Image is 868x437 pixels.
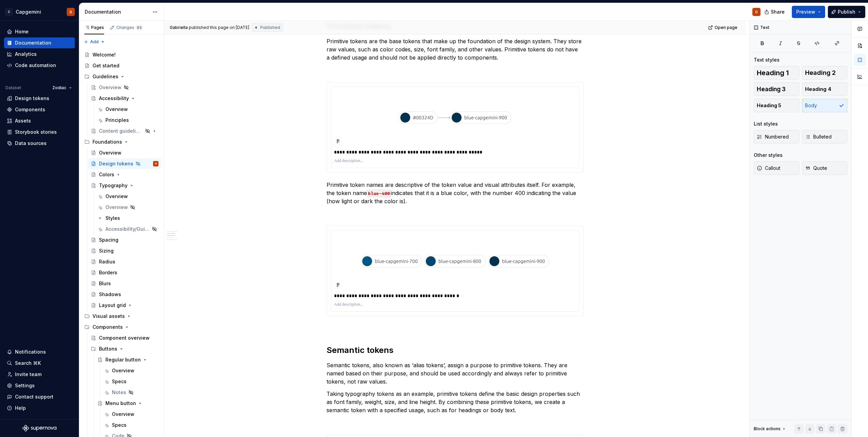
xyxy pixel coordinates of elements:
div: Assets [15,117,31,124]
div: Foundations [93,139,122,145]
a: Code automation [4,60,75,71]
div: Typography [99,182,128,189]
span: 85 [136,25,143,30]
div: Accessibility [99,95,129,102]
span: Add [90,39,99,45]
div: Overview [105,193,128,200]
div: Notes [112,389,126,396]
button: Publish [828,6,865,18]
div: Search ⌘K [15,360,41,367]
div: Foundations [82,136,161,147]
a: Specs [101,376,161,387]
a: Regular button [95,354,161,365]
div: Visual assets [93,313,125,320]
div: Components [82,322,161,333]
div: Documentation [85,9,149,15]
div: Home [15,28,29,35]
span: Preview [796,9,815,15]
div: Documentation [15,39,51,46]
div: Guidelines [93,73,118,80]
div: Contact support [15,393,53,400]
div: Content guidelines [99,128,143,134]
a: Menu button [95,398,161,409]
div: published this page on [DATE] [189,25,249,30]
a: Overview [95,104,161,115]
a: Overview [95,191,161,202]
button: Quote [802,161,848,175]
a: Documentation [4,37,75,48]
div: Design tokens [99,160,133,167]
button: Preview [792,6,825,18]
a: Spacing [88,234,161,245]
a: Open page [706,23,740,32]
a: Content guidelines [88,126,161,136]
button: Heading 3 [754,82,799,96]
span: Bulleted [805,133,832,140]
a: Welcome! [82,49,161,60]
span: Share [771,9,785,15]
a: Overview [101,409,161,420]
div: Overview [112,367,134,374]
a: Styles [95,213,161,224]
div: Components [15,106,45,113]
a: Analytics [4,49,75,60]
a: Component overview [88,333,161,343]
span: Quote [805,165,827,172]
div: Colors [99,171,114,178]
button: Notifications [4,346,75,357]
button: Heading 1 [754,66,799,80]
a: Colors [88,169,161,180]
div: Block actions [754,424,787,434]
button: Add [82,37,107,47]
div: Principles [105,117,129,124]
a: Shadows [88,289,161,300]
div: Guidelines [82,71,161,82]
code: blue-400 [367,190,391,197]
svg: Supernova Logo [22,425,56,432]
div: Text styles [754,56,780,63]
a: Get started [82,60,161,71]
a: Home [4,26,75,37]
button: Search ⌘K [4,358,75,369]
a: Settings [4,380,75,391]
p: Semantic tokens, also known as ‘alias tokens’, assign a purpose to primitive tokens. They are nam... [327,361,584,386]
div: Borders [99,269,117,276]
span: Callout [757,165,780,172]
div: Overview [112,411,134,418]
div: Dataset [5,85,21,91]
div: Code automation [15,62,56,69]
div: Welcome! [93,51,116,58]
h2: Semantic tokens [327,345,584,356]
div: Radius [99,258,115,265]
span: Open page [715,25,737,30]
div: Capgemini [16,9,41,15]
button: Zodiac [49,83,75,93]
a: Data sources [4,138,75,149]
div: Notifications [15,349,46,355]
div: Block actions [754,426,781,432]
a: Design tokens [4,93,75,104]
div: Changes [116,25,143,30]
div: Overview [105,106,128,113]
div: Overview [99,149,121,156]
p: Primitive tokens are the base tokens that make up the foundation of the design system. They store... [327,37,584,62]
div: Visual assets [82,311,161,322]
div: Data sources [15,140,47,147]
a: Typography [88,180,161,191]
a: Accessibility/Guide [95,224,161,234]
div: Specs [112,422,127,428]
a: Notes [101,387,161,398]
a: Design tokensG [88,158,161,169]
div: Analytics [15,51,37,58]
span: Published [260,25,280,30]
button: Help [4,403,75,414]
a: Radius [88,256,161,267]
div: Storybook stories [15,129,57,135]
p: Taking typography tokens as an example, primitive tokens define the basic design properties such ... [327,390,584,414]
a: Specs [101,420,161,431]
a: Overview [88,147,161,158]
div: Settings [15,382,35,389]
button: Contact support [4,391,75,402]
div: Blurs [99,280,111,287]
